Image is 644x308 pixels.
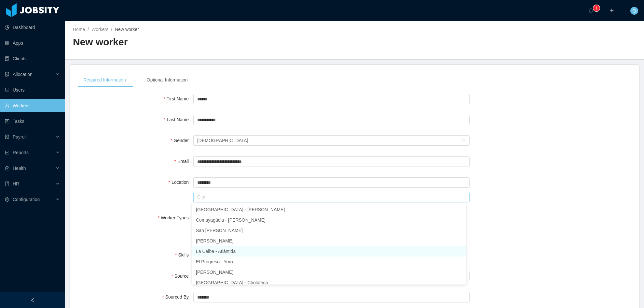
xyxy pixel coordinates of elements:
[174,159,193,164] label: Email
[171,273,193,279] label: Source
[462,139,466,143] i: icon: down
[13,181,19,186] span: HR
[5,37,60,50] a: icon: appstoreApps
[589,8,593,13] i: icon: bell
[192,204,466,215] li: [GEOGRAPHIC_DATA] - [PERSON_NAME]
[192,225,466,236] li: San [PERSON_NAME]
[5,21,60,34] a: icon: pie-chartDashboard
[5,115,60,128] a: icon: profileTasks
[5,197,9,202] i: icon: setting
[5,135,9,139] i: icon: file-protect
[610,8,614,13] i: icon: plus
[193,115,470,125] input: Last Name
[193,156,470,167] input: Email
[88,27,89,32] span: /
[13,134,27,139] span: Payroll
[91,27,108,32] a: Workers
[169,180,193,185] label: Location
[5,52,60,65] a: icon: auditClients
[73,27,85,32] a: Home
[164,117,193,122] label: Last Name
[5,166,9,170] i: icon: medicine-box
[593,5,600,11] sup: 1
[171,138,193,143] label: Gender
[193,94,470,104] input: First Name
[192,277,466,288] li: [GEOGRAPHIC_DATA] - Choluteca
[73,36,355,49] h2: New worker
[197,136,248,145] div: Female
[78,73,131,87] div: Required Information
[5,72,9,77] i: icon: solution
[192,257,466,267] li: El Progreso - Yoro
[5,99,60,112] a: icon: userWorkers
[13,72,33,77] span: Allocation
[192,246,466,257] li: La Ceiba - Atlántida
[13,197,40,202] span: Configuration
[13,166,26,171] span: Health
[158,215,193,220] label: Worker Types
[162,294,193,300] label: Sourced By
[142,73,193,87] div: Optional Information
[596,5,598,11] p: 1
[192,236,466,246] li: [PERSON_NAME]
[192,215,466,225] li: Comayagüela - [PERSON_NAME]
[115,27,139,32] span: New worker
[111,27,112,32] span: /
[5,150,9,155] i: icon: line-chart
[175,252,193,257] label: Skills
[5,182,9,186] i: icon: book
[633,7,636,15] span: Q
[5,83,60,96] a: icon: robotUsers
[163,96,193,101] label: First Name
[192,267,466,277] li: [PERSON_NAME]
[13,150,29,155] span: Reports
